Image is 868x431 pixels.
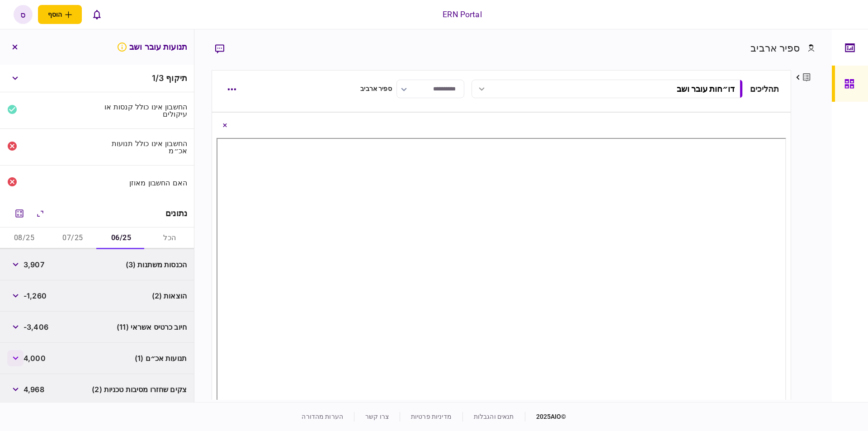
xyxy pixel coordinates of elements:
button: Close document view button [217,117,233,133]
h3: תנועות עובר ושב [117,42,187,52]
span: הכנסות משתנות (3) [126,259,187,270]
span: תיקוף [166,73,187,83]
svg: איכות לא מספקת [117,42,127,52]
span: 1 / 3 [152,73,164,83]
button: הרחב\כווץ הכל [32,205,48,222]
button: פתח תפריט להוספת לקוח [38,5,82,24]
button: מחשבון [11,205,28,222]
span: 4,968 [24,384,44,395]
div: תהליכים [750,83,779,95]
button: 06/25 [97,227,146,249]
span: -3,406 [24,322,48,332]
div: ERN Portal [443,9,481,20]
span: חיוב כרטיס אשראי (11) [117,322,187,332]
div: דו״חות עובר ושב [677,84,735,94]
span: -1,260 [24,290,47,301]
a: תנאים והגבלות [474,413,514,420]
button: הכל [146,227,194,249]
span: הוצאות (2) [152,290,187,301]
div: ספיר ארביב [750,41,800,56]
div: ספיר ארביב [360,84,392,94]
a: מדיניות פרטיות [411,413,452,420]
div: החשבון אינו כולל קנסות או עיקולים [101,103,188,118]
span: תנועות אכ״ם (1) [135,353,187,364]
button: דו״חות עובר ושב [472,80,743,98]
button: 07/25 [48,227,97,249]
span: 3,907 [24,259,44,270]
a: צרו קשר [365,413,389,420]
div: האם החשבון מאוזן [101,179,188,186]
div: נתונים [165,209,187,218]
a: הערות מהדורה [302,413,343,420]
div: © 2025 AIO [525,412,566,422]
span: צקים שחזרו מסיבות טכניות (2) [92,384,187,395]
span: 4,000 [24,353,46,364]
button: ס [14,5,33,24]
button: פתח רשימת התראות [87,5,106,24]
div: החשבון אינו כולל תנועות אכ״מ [101,140,188,154]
